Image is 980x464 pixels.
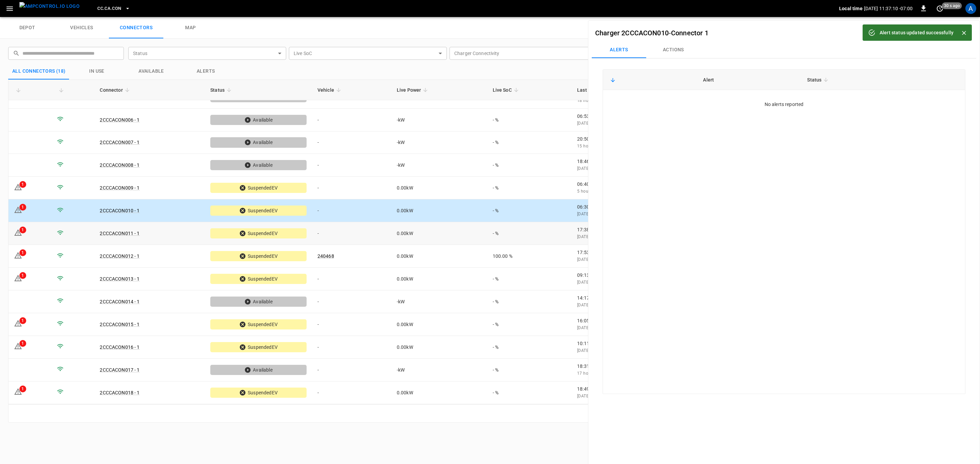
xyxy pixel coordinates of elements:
[487,336,572,359] td: - %
[100,117,140,123] a: 2CCCACON006 - 1
[100,140,140,145] a: 2CCCACON007 - 1
[100,367,140,373] a: 2CCCACON017 - 1
[95,2,133,15] button: CC.CA.CON
[391,222,487,245] td: 0.00 kW
[19,317,26,324] div: 1
[391,177,487,199] td: 0.00 kW
[312,359,391,381] td: -
[100,185,140,191] a: 2CCCACON009 - 1
[210,297,307,307] div: Available
[487,268,572,290] td: - %
[312,313,391,336] td: -
[577,394,590,398] span: [DATE]
[312,199,391,222] td: -
[577,249,696,256] p: 17:53
[210,115,307,125] div: Available
[391,336,487,359] td: 0.00 kW
[100,86,131,94] span: Connector
[391,131,487,154] td: - kW
[54,17,109,39] a: vehicles
[577,203,696,210] p: 06:30
[595,29,669,37] a: Charger 2CCCACON010
[487,222,572,245] td: - %
[210,365,307,375] div: Available
[391,359,487,381] td: - kW
[487,313,572,336] td: - %
[210,137,307,147] div: Available
[210,228,307,238] div: SuspendedEV
[100,208,140,213] a: 2CCCACON010 - 1
[577,158,696,165] p: 18:46
[391,154,487,177] td: - kW
[70,63,124,79] button: in use
[487,131,572,154] td: - %
[100,162,140,168] a: 2CCCACON008 - 1
[671,29,708,37] a: Connector 1
[487,199,572,222] td: - %
[577,280,590,285] span: [DATE]
[210,160,307,170] div: Available
[577,189,601,194] span: 5 hours ago
[19,386,26,392] div: 1
[19,340,26,347] div: 1
[391,381,487,404] td: 0.00 kW
[210,319,307,329] div: SuspendedEV
[577,257,590,262] span: [DATE]
[646,42,701,58] button: Actions
[210,388,307,398] div: SuspendedEV
[109,17,163,39] a: connectors
[577,340,696,347] p: 10:11
[124,63,179,79] button: Available
[312,268,391,290] td: -
[100,253,140,259] a: 2CCCACON012 - 1
[965,3,976,14] div: profile-icon
[807,76,830,84] span: Status
[391,199,487,222] td: 0.00 kW
[100,231,140,236] a: 2CCCACON011 - 1
[934,3,945,14] button: set refresh interval
[577,325,590,330] span: [DATE]
[19,272,26,279] div: 1
[163,17,218,39] a: map
[942,2,962,9] span: 30 s ago
[210,86,233,94] span: Status
[210,274,307,284] div: SuspendedEV
[19,204,26,211] div: 1
[577,317,696,324] p: 16:05
[210,183,307,193] div: SuspendedEV
[210,206,307,216] div: SuspendedEV
[487,381,572,404] td: - %
[577,144,603,148] span: 15 hours ago
[577,166,590,171] span: [DATE]
[100,299,140,304] a: 2CCCACON014 - 1
[577,136,696,142] p: 20:50
[592,42,646,58] button: Alerts
[19,249,26,256] div: 1
[312,290,391,313] td: -
[614,101,954,108] div: No alerts reported
[317,86,343,94] span: Vehicle
[397,86,430,94] span: Live Power
[577,181,696,188] p: 06:40
[839,5,863,12] p: Local time
[698,70,802,90] th: Alert
[577,363,696,370] p: 18:31
[179,63,233,79] button: Alerts
[391,313,487,336] td: 0.00 kW
[577,234,590,239] span: [DATE]
[19,2,80,11] img: ampcontrol.io logo
[577,113,696,120] p: 06:53
[8,63,70,79] button: All Connectors (18)
[577,303,590,307] span: [DATE]
[391,245,487,268] td: 0.00 kW
[312,336,391,359] td: -
[493,86,521,94] span: Live SoC
[864,5,913,12] p: [DATE] 11:37:10 -07:00
[312,381,391,404] td: -
[312,154,391,177] td: -
[577,272,696,279] p: 09:13
[317,253,334,259] a: 240468
[592,42,976,58] div: Connectors submenus tabs
[577,348,590,353] span: [DATE]
[19,181,26,188] div: 1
